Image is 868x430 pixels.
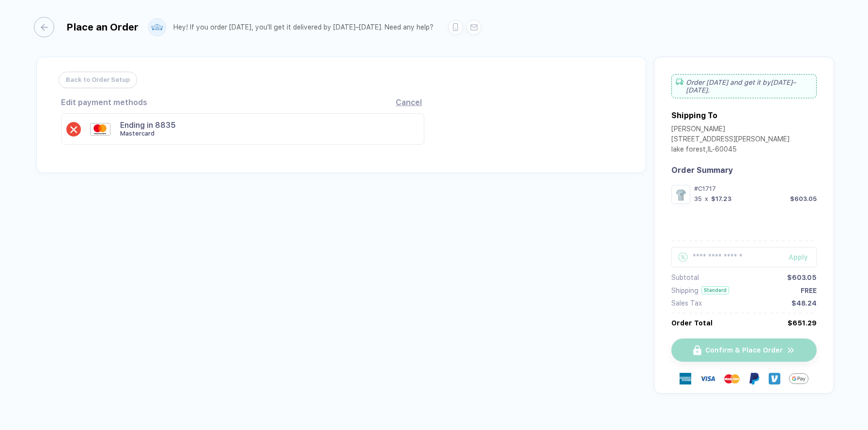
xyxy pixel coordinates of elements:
img: master-card [724,371,740,386]
img: visa [700,371,715,386]
img: express [680,373,691,384]
div: $603.05 [790,195,817,202]
img: Paypal [748,373,760,384]
div: Sales Tax [671,299,702,307]
div: Shipping To [671,111,717,120]
div: Ending in 8835Mastercard [61,113,424,145]
img: GPay [789,369,808,388]
div: Order Total [671,319,713,327]
div: x [704,195,709,202]
div: $603.05 [787,274,817,281]
div: Standard [701,286,729,294]
img: Venmo [769,373,780,384]
img: 1759958623728falfs_nt_front.png [674,187,688,201]
div: Cancel [396,98,422,107]
div: $651.29 [788,319,817,327]
div: Hey! If you order [DATE], you'll get it delivered by [DATE]–[DATE]. Need any help? [173,23,434,31]
div: Apply [789,253,817,261]
img: user profile [149,19,166,36]
div: Shipping [671,287,698,294]
div: Edit payment methods [61,98,147,107]
div: [PERSON_NAME] [671,125,790,135]
div: Ending in 8835 [120,121,399,138]
button: Back to Order Setup [59,72,137,88]
div: [STREET_ADDRESS][PERSON_NAME] [671,135,790,145]
div: 35 [694,195,702,202]
div: Mastercard [120,130,399,138]
div: Subtotal [671,274,699,281]
button: Apply [776,247,817,267]
div: $48.24 [791,299,817,307]
div: $17.23 [711,195,731,202]
span: Back to Order Setup [66,72,130,88]
div: #C1717 [694,185,817,192]
div: lake forest , IL - 60045 [671,145,790,155]
div: Place an Order [66,21,139,33]
div: FREE [801,287,817,294]
div: Order [DATE] and get it by [DATE]–[DATE] . [671,74,817,98]
div: Order Summary [671,166,817,175]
